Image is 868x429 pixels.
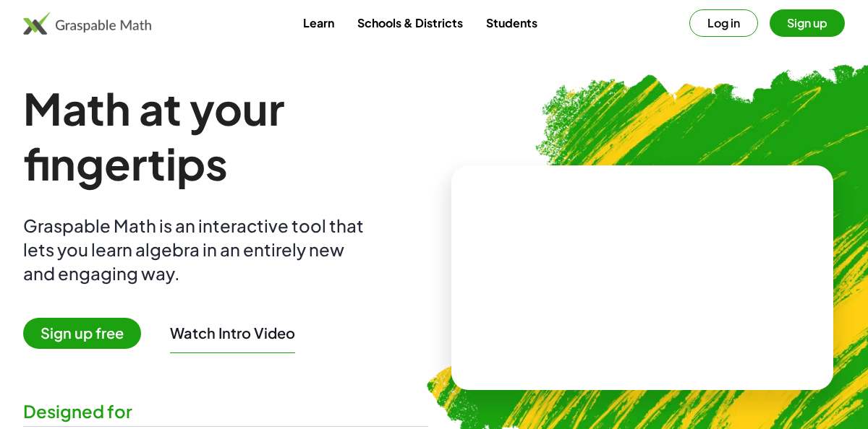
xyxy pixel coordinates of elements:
span: Sign up free [23,318,141,349]
a: Students [475,9,549,36]
div: Designed for [23,399,428,423]
a: Learn [292,9,346,36]
video: What is this? This is dynamic math notation. Dynamic math notation plays a central role in how Gr... [534,224,751,332]
button: Watch Intro Video [170,324,295,342]
a: Schools & Districts [346,9,475,36]
div: Graspable Math is an interactive tool that lets you learn algebra in an entirely new and engaging... [23,214,370,285]
button: Sign up [770,9,845,37]
button: Log in [689,9,758,37]
h1: Math at your fingertips [23,81,428,191]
